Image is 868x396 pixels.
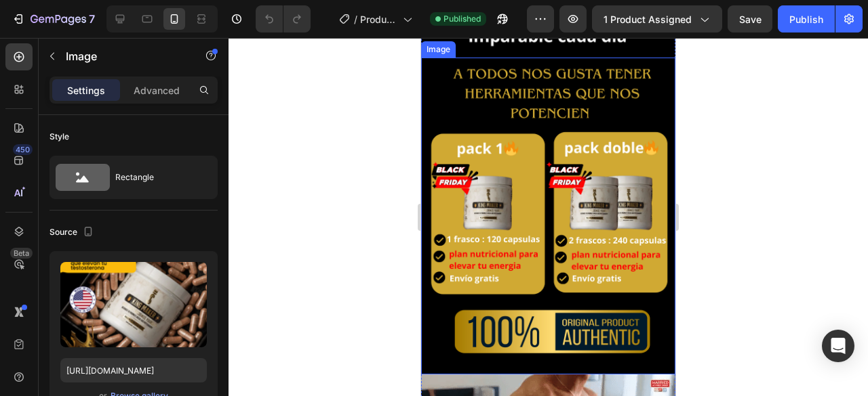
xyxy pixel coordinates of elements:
[60,358,207,382] input: https://example.com/image.jpg
[592,5,722,32] button: 1 product assigned
[67,83,105,97] p: Settings
[10,248,33,259] div: Beta
[134,83,180,97] p: Advanced
[50,223,96,242] div: Source
[778,5,835,32] button: Publish
[256,5,311,32] div: Undo/Redo
[728,5,772,32] button: Save
[360,12,397,26] span: Product Page - [DATE] 12:16:11
[13,144,33,155] div: 450
[89,11,95,27] p: 7
[789,12,823,26] div: Publish
[5,5,101,32] button: 7
[50,131,69,143] div: Style
[739,14,762,25] span: Save
[421,38,675,396] iframe: Design area
[66,48,181,64] p: Image
[604,12,692,26] span: 1 product assigned
[354,12,357,26] span: /
[822,330,854,362] div: Open Intercom Messenger
[115,162,198,193] div: Rectangle
[60,262,207,347] img: preview-image
[443,13,481,25] span: Published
